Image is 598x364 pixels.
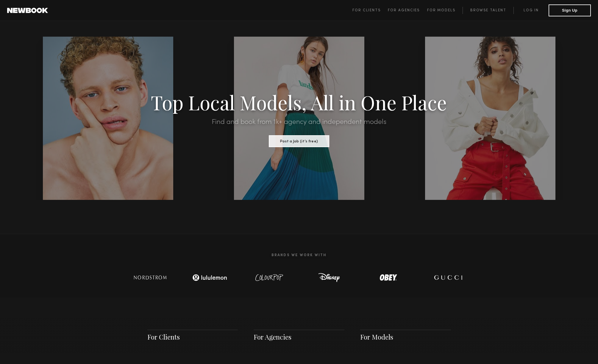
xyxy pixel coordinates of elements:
[352,7,388,14] a: For Clients
[129,272,171,284] img: logo-nordstrom.svg
[254,332,291,341] a: For Agencies
[463,7,513,14] a: Browse Talent
[427,9,455,12] span: For Models
[513,7,549,14] a: Log in
[360,332,393,341] a: For Models
[549,4,591,16] button: Sign Up
[45,119,553,126] h2: Find and book from 1k+ agency and independent models
[250,272,289,284] img: logo-colour-pop.svg
[269,135,329,147] button: Post a Job (it’s free)
[369,272,408,284] img: logo-obey.svg
[388,7,427,14] a: For Agencies
[189,272,231,284] img: logo-lulu.svg
[352,9,381,12] span: For Clients
[388,9,420,12] span: For Agencies
[269,137,329,144] a: Post a Job (it’s free)
[121,246,478,265] h2: Brands We Work With
[45,93,553,111] h1: Top Local Models, All in One Place
[427,7,463,14] a: For Models
[310,272,348,284] img: logo-disney.svg
[429,272,467,284] img: logo-gucci.svg
[147,332,180,341] a: For Clients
